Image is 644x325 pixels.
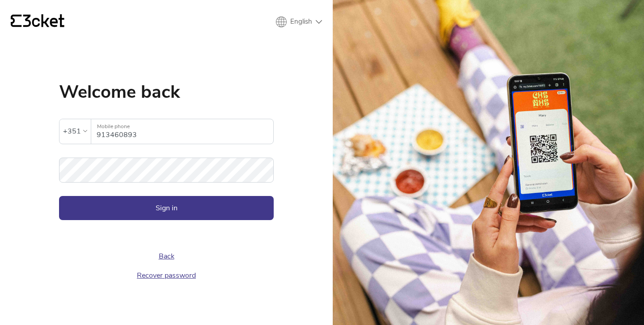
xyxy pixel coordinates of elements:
a: Recover password [137,271,196,280]
button: Sign in [59,196,274,220]
g: {' '} [11,15,21,27]
a: {' '} [11,14,64,29]
input: Mobile phone [97,119,273,144]
label: Mobile phone [91,119,273,134]
div: +351 [63,125,81,138]
a: Back [159,251,174,261]
label: Password [59,158,274,172]
h1: Welcome back [59,83,274,101]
